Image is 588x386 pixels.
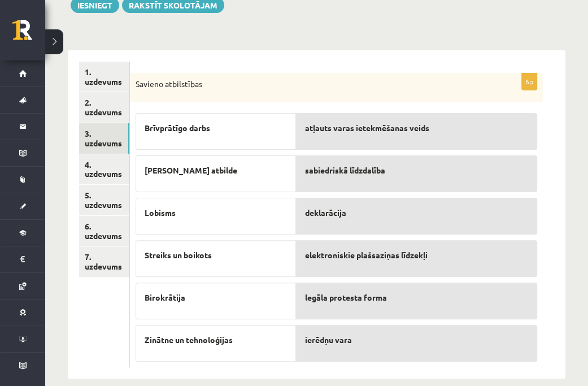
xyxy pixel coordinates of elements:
[136,79,481,90] p: Savieno atbilstības
[79,92,129,123] a: 2. uzdevums
[79,123,129,154] a: 3. uzdevums
[145,249,212,261] span: Streiks un boikots
[305,292,387,303] span: legāla protesta forma
[145,207,176,219] span: Lobisms
[12,20,45,48] a: Rīgas 1. Tālmācības vidusskola
[305,207,346,219] span: deklarācija
[79,185,129,215] a: 5. uzdevums
[145,122,210,134] span: Brīvprātīgo darbs
[305,249,428,261] span: elektroniskie plašsaziņas līdzekļi
[79,216,129,246] a: 6. uzdevums
[305,122,429,134] span: atļauts varas ietekmēšanas veids
[145,292,185,303] span: Birokrātija
[305,334,352,346] span: ierēdņu vara
[79,62,129,92] a: 1. uzdevums
[145,164,237,176] span: [PERSON_NAME] atbilde
[79,154,129,185] a: 4. uzdevums
[521,72,537,90] p: 6p
[305,164,385,176] span: sabiedriskā līdzdalība
[79,246,129,277] a: 7. uzdevums
[145,334,233,346] span: Zinātne un tehnoloģijas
